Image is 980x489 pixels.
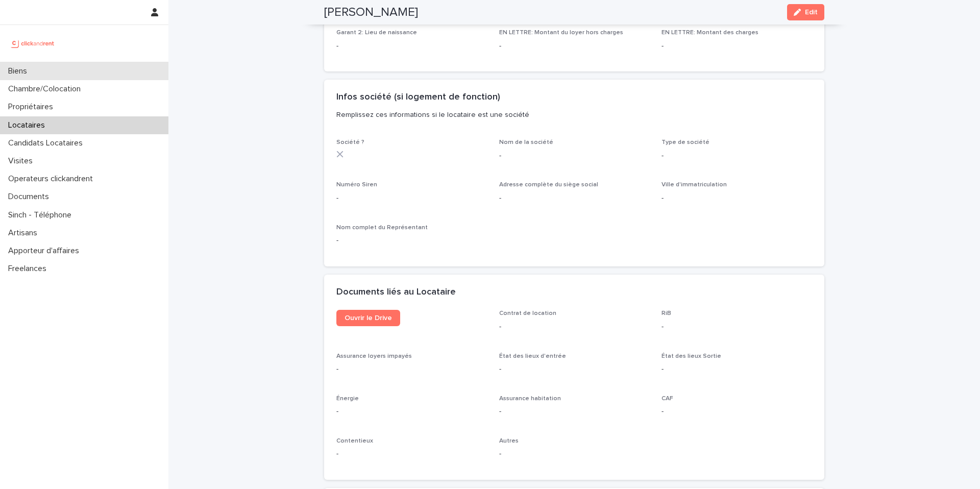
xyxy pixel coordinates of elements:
p: - [661,322,812,332]
span: État des lieux Sortie [661,353,721,359]
p: Documents [4,192,57,202]
p: - [336,235,487,246]
p: - [499,193,650,204]
p: - [499,406,650,417]
button: Edit [787,4,824,20]
span: Assurance loyers impayés [336,353,412,359]
p: Apporteur d'affaires [4,246,87,256]
p: Operateurs clickandrent [4,174,101,184]
p: - [499,364,650,375]
p: - [336,449,487,459]
p: - [336,193,487,204]
span: Edit [805,9,818,16]
span: RiB [661,310,671,316]
p: Chambre/Colocation [4,84,89,94]
p: Artisans [4,228,45,238]
p: Visites [4,156,41,166]
p: Remplissez ces informations si le locataire est une société [336,110,808,119]
a: Ouvrir le Drive [336,310,400,326]
p: - [336,364,487,375]
p: Biens [4,66,35,76]
h2: Documents liés au Locataire [336,287,456,298]
p: - [499,41,650,52]
span: Ouvrir le Drive [345,314,392,322]
span: Énergie [336,396,359,402]
p: - [499,151,650,161]
span: EN LETTRE: Montant du loyer hors charges [499,30,623,36]
p: - [661,151,812,161]
p: Locataires [4,120,53,130]
p: Propriétaires [4,102,61,112]
span: État des lieux d'entrée [499,353,566,359]
p: - [336,406,487,417]
p: Candidats Locataires [4,138,91,148]
span: Société ? [336,139,364,145]
span: EN LETTRE: Montant des charges [661,30,758,36]
span: Nom de la société [499,139,553,145]
span: Garant 2: Lieu de naissance [336,30,417,36]
h2: [PERSON_NAME] [324,5,418,20]
h2: Infos société (si logement de fonction) [336,92,500,103]
span: CAF [661,396,673,402]
p: - [336,41,487,52]
p: - [499,322,650,332]
img: UCB0brd3T0yccxBKYDjQ [8,33,58,54]
span: Adresse complète du siège social [499,182,598,188]
p: - [661,364,812,375]
span: Autres [499,438,519,444]
span: Ville d'immatriculation [661,182,727,188]
p: Freelances [4,264,55,274]
p: - [661,406,812,417]
span: Type de société [661,139,709,145]
span: Assurance habitation [499,396,561,402]
span: Contrat de location [499,310,556,316]
p: - [499,449,650,459]
p: - [661,41,812,52]
span: Nom complet du Représentant [336,225,428,231]
p: - [661,193,812,204]
span: Numéro Siren [336,182,377,188]
p: Sinch - Téléphone [4,210,80,220]
span: Contentieux [336,438,373,444]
